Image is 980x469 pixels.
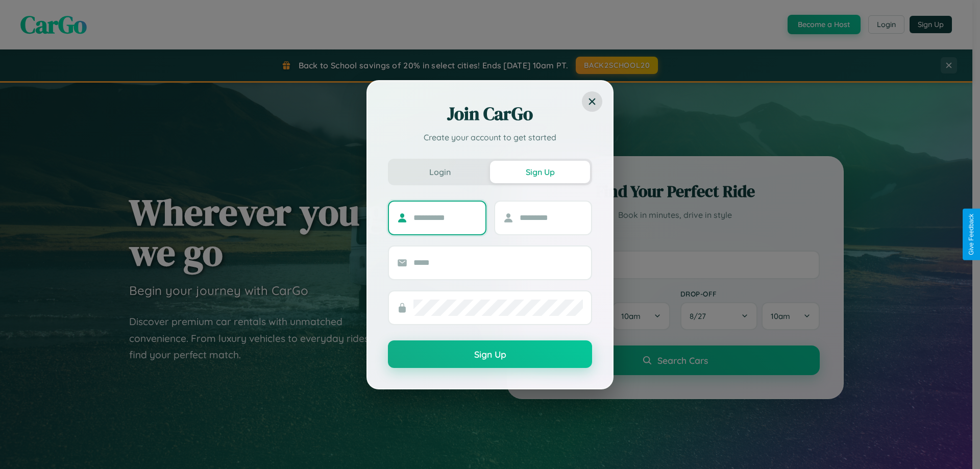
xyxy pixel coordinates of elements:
[388,102,592,126] h2: Join CarGo
[388,131,592,143] p: Create your account to get started
[968,214,975,255] div: Give Feedback
[490,161,590,183] button: Sign Up
[388,340,592,368] button: Sign Up
[390,161,490,183] button: Login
